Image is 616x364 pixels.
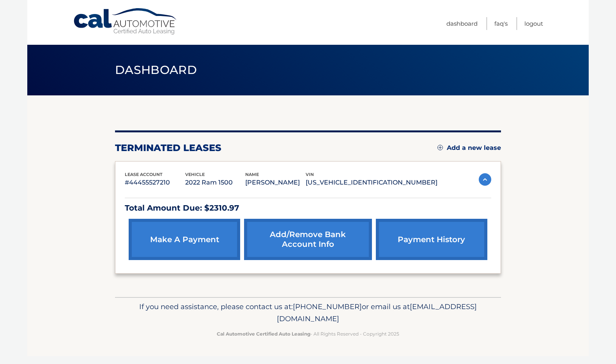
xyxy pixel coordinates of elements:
h2: terminated leases [115,142,221,154]
a: payment history [376,219,487,260]
p: [US_VEHICLE_IDENTIFICATION_NUMBER] [306,177,437,188]
span: vehicle [185,172,205,177]
a: Logout [524,17,543,30]
a: Dashboard [446,17,478,30]
a: Add a new lease [437,144,501,152]
span: Dashboard [115,63,197,77]
a: FAQ's [494,17,508,30]
p: #44455527210 [125,177,185,188]
a: Add/Remove bank account info [244,219,372,260]
img: accordion-active.svg [479,173,491,186]
strong: Cal Automotive Certified Auto Leasing [217,331,310,337]
p: - All Rights Reserved - Copyright 2025 [120,330,496,338]
img: add.svg [437,145,443,150]
a: Cal Automotive [73,8,178,35]
p: 2022 Ram 1500 [185,177,246,188]
span: vin [306,172,314,177]
p: Total Amount Due: $2310.97 [125,201,491,215]
a: make a payment [129,219,240,260]
p: [PERSON_NAME] [245,177,306,188]
span: name [245,172,259,177]
span: lease account [125,172,163,177]
p: If you need assistance, please contact us at: or email us at [120,301,496,325]
span: [PHONE_NUMBER] [293,302,362,311]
